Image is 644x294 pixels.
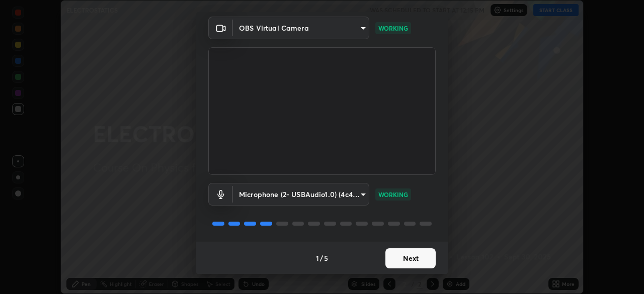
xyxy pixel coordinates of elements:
h4: 5 [324,253,328,263]
div: OBS Virtual Camera [233,17,369,39]
p: WORKING [378,24,408,33]
button: Next [385,248,436,268]
h4: / [320,253,323,263]
div: OBS Virtual Camera [233,183,369,206]
p: WORKING [378,190,408,199]
h4: 1 [316,253,319,263]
